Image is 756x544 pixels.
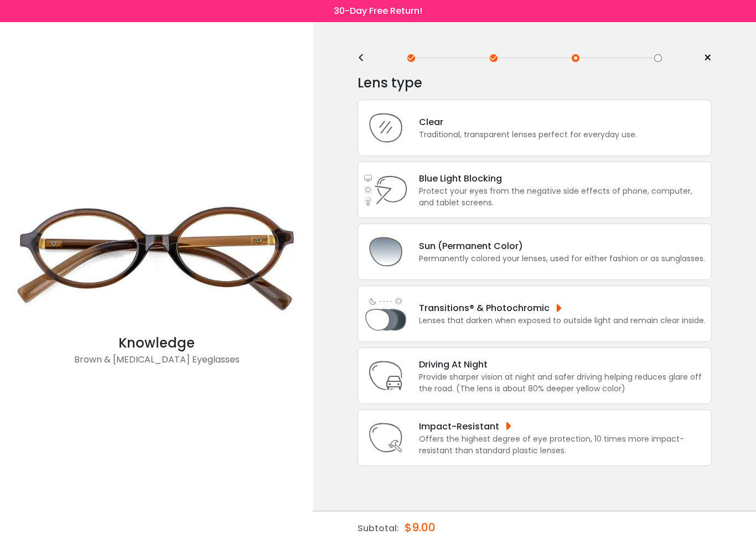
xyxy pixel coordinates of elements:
[695,50,712,66] a: ×
[419,433,706,457] div: Offers the highest degree of eye protection, 10 times more impact-resistant than standard plastic...
[419,315,706,327] div: Lenses that darken when exposed to outside light and remain clear inside.
[419,172,706,185] div: Blue Light Blocking
[364,292,408,336] img: Light Adjusting
[358,72,712,94] div: Lens type
[405,511,436,543] div: $9.00
[419,115,637,129] div: Clear
[6,182,308,333] img: Brown Knowledge - Acetate Eyeglasses
[419,419,706,433] div: Impact-Resistant
[419,301,706,315] div: Transitions® & Photochromic
[419,253,705,265] div: Permanently colored your lenses, used for either fashion or as sunglasses.
[419,129,637,141] div: Traditional, transparent lenses perfect for everyday use.
[364,230,408,274] img: Sun
[358,54,374,63] div: <
[6,353,308,375] div: Brown & [MEDICAL_DATA] Eyeglasses
[6,333,308,353] div: Knowledge
[419,185,706,209] div: Protect your eyes from the negative side effects of phone, computer, and tablet screens.
[419,239,705,253] div: Sun (Permanent Color)
[419,371,706,395] div: Provide sharper vision at night and safer driving helping reduces glare off the road. (The lens i...
[419,358,706,371] div: Driving At Night
[703,50,712,66] span: ×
